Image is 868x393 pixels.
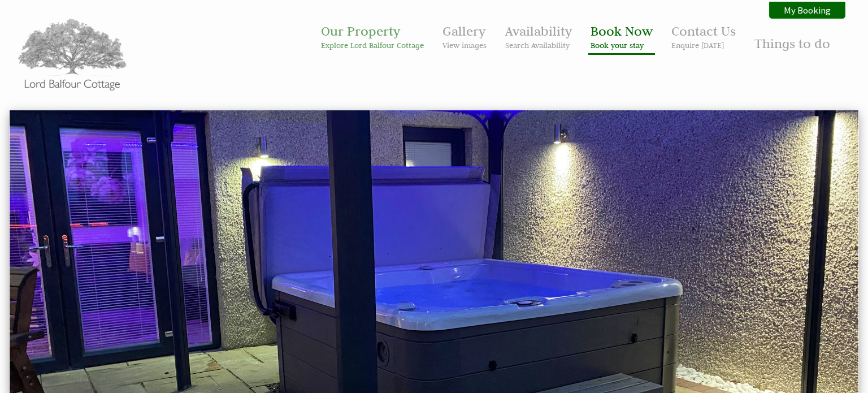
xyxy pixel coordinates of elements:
small: Search Availability [505,40,572,50]
a: Book NowBook your stay [591,23,653,50]
a: Our PropertyExplore Lord Balfour Cottage [321,23,424,50]
small: Book your stay [591,40,653,50]
img: Lord Balfour Cottage [16,18,129,93]
a: GalleryView images [442,23,487,50]
a: Things to do [754,35,830,51]
a: Contact UsEnquire [DATE] [671,23,736,50]
small: Enquire [DATE] [671,40,736,50]
small: Explore Lord Balfour Cottage [321,40,424,50]
a: AvailabilitySearch Availability [505,23,572,50]
a: My Booking [769,2,845,19]
small: View images [442,40,487,50]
